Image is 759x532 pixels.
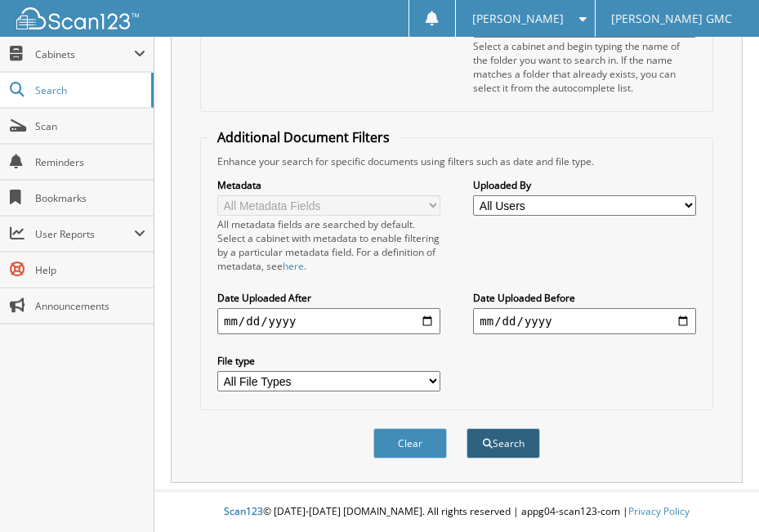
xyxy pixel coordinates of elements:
div: Select a cabinet and begin typing the name of the folder you want to search in. If the name match... [473,39,696,95]
legend: Additional Document Filters [209,128,398,146]
div: © [DATE]-[DATE] [DOMAIN_NAME]. All rights reserved | appg04-scan123-com | [154,492,759,532]
span: Bookmarks [35,191,145,205]
span: User Reports [35,227,134,241]
input: end [473,308,696,334]
label: Date Uploaded Before [473,291,696,305]
span: Help [35,263,145,277]
input: start [217,308,440,334]
span: [PERSON_NAME] [472,14,564,24]
div: Enhance your search for specific documents using filters such as date and file type. [209,154,704,168]
span: [PERSON_NAME] GMC [611,14,732,24]
label: Metadata [217,178,440,192]
a: here [283,259,304,273]
span: Search [35,83,143,97]
div: All metadata fields are searched by default. Select a cabinet with metadata to enable filtering b... [217,217,440,273]
span: Announcements [35,299,145,313]
label: Date Uploaded After [217,291,440,305]
label: Uploaded By [473,178,696,192]
span: Scan [35,119,145,133]
button: Clear [373,428,447,458]
span: Cabinets [35,47,134,61]
button: Search [467,428,540,458]
iframe: Chat Widget [677,454,759,532]
img: scan123-logo-white.svg [16,7,139,29]
a: Privacy Policy [628,504,690,518]
label: File type [217,354,440,368]
span: Reminders [35,155,145,169]
span: Scan123 [224,504,263,518]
